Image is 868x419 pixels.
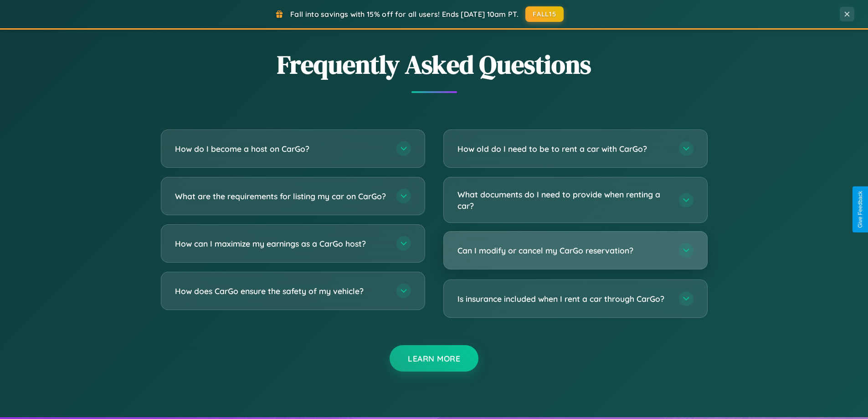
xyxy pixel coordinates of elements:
h3: How can I maximize my earnings as a CarGo host? [175,238,387,249]
h3: How do I become a host on CarGo? [175,143,387,155]
h3: What are the requirements for listing my car on CarGo? [175,191,387,202]
h3: Can I modify or cancel my CarGo reservation? [457,245,670,256]
button: Learn More [390,345,478,372]
div: Give Feedback [857,191,863,228]
span: Fall into savings with 15% off for all users! Ends [DATE] 10am PT. [290,10,519,19]
button: FALL15 [525,6,564,22]
h3: How old do I need to be to rent a car with CarGo? [457,143,670,155]
h3: How does CarGo ensure the safety of my vehicle? [175,285,387,297]
h3: What documents do I need to provide when renting a car? [457,189,670,211]
h2: Frequently Asked Questions [161,47,708,82]
h3: Is insurance included when I rent a car through CarGo? [457,293,670,305]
